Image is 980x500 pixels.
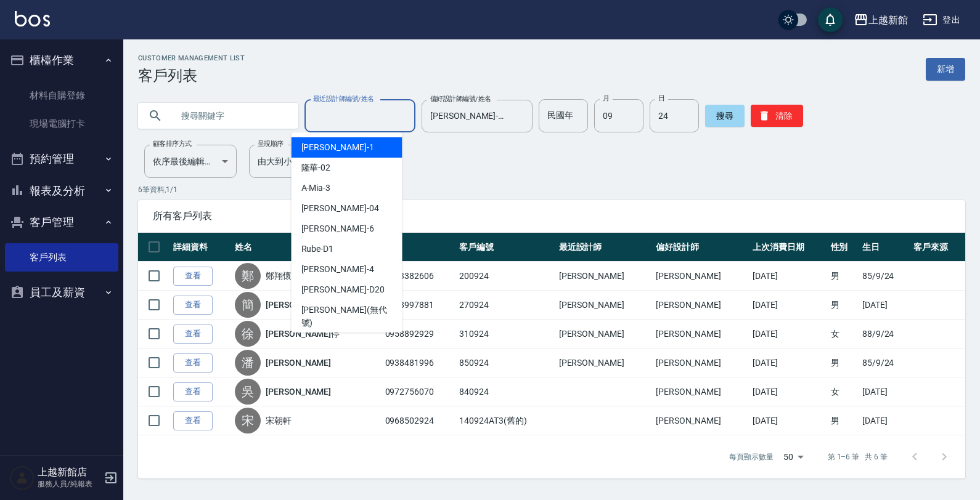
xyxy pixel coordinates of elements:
td: 0938481996 [382,349,457,377]
span: [PERSON_NAME] -04 [301,202,379,215]
p: 第 1–6 筆 共 6 筆 [828,451,888,462]
td: 310924 [456,320,555,349]
label: 月 [603,94,609,103]
td: [PERSON_NAME] [653,377,749,406]
button: 櫃檯作業 [5,44,118,76]
button: 上越新館 [849,7,913,33]
a: 鄭翔懷 [266,270,292,282]
input: 搜尋關鍵字 [173,99,288,132]
div: 潘 [235,350,261,376]
a: 宋朝軒 [266,414,292,427]
td: 0953382606 [382,262,457,291]
h3: 客戶列表 [138,67,245,84]
td: [PERSON_NAME] [653,262,749,291]
td: [DATE] [859,291,910,320]
td: [PERSON_NAME] [653,320,749,349]
td: 85/9/24 [859,262,910,291]
th: 性別 [828,233,859,262]
div: 簡 [235,292,261,318]
span: Rube -D1 [301,243,334,256]
td: 男 [828,262,859,291]
a: 材料自購登錄 [5,81,118,110]
div: 上越新館 [868,12,908,28]
td: [PERSON_NAME] [653,406,749,435]
div: 50 [778,440,808,474]
a: 現場電腦打卡 [5,110,118,138]
button: 登出 [918,9,965,31]
td: 0958892929 [382,320,457,349]
label: 呈現順序 [258,139,284,148]
img: Logo [15,11,50,26]
div: 依序最後編輯時間 [144,145,237,178]
button: 客戶管理 [5,206,118,238]
label: 最近設計師編號/姓名 [313,94,374,103]
th: 電話 [382,233,457,262]
td: [DATE] [859,406,910,435]
th: 最近設計師 [556,233,653,262]
td: [DATE] [749,262,828,291]
td: [DATE] [859,377,910,406]
a: 查看 [173,382,213,401]
td: [DATE] [749,406,828,435]
span: [PERSON_NAME] -1 [301,141,374,154]
span: 所有客戶列表 [153,210,950,222]
a: [PERSON_NAME]停 [266,328,340,340]
label: 顧客排序方式 [153,139,192,148]
a: [PERSON_NAME] [266,299,331,311]
td: 男 [828,291,859,320]
h5: 上越新館店 [38,466,100,478]
p: 服務人員/純報表 [38,478,100,490]
span: [PERSON_NAME] -D20 [301,283,385,296]
button: 員工及薪資 [5,276,118,308]
th: 上次消費日期 [749,233,828,262]
a: 新增 [926,58,965,81]
td: 200924 [456,262,555,291]
td: [DATE] [749,377,828,406]
td: 270924 [456,291,555,320]
td: 88/9/24 [859,320,910,349]
td: 85/9/24 [859,349,910,377]
a: [PERSON_NAME] [266,357,331,369]
span: [PERSON_NAME] -4 [301,263,374,276]
th: 生日 [859,233,910,262]
td: [PERSON_NAME] [556,320,653,349]
td: 0968997881 [382,291,457,320]
td: [PERSON_NAME] [556,349,653,377]
th: 姓名 [232,233,382,262]
td: [PERSON_NAME] [653,349,749,377]
span: [PERSON_NAME] (無代號) [301,304,393,329]
td: [PERSON_NAME] [556,291,653,320]
th: 客戶來源 [910,233,965,262]
label: 日 [658,94,664,103]
button: 清除 [751,105,803,127]
td: 男 [828,406,859,435]
th: 客戶編號 [456,233,555,262]
div: 鄭 [235,263,261,289]
div: 吳 [235,379,261,405]
button: 報表及分析 [5,175,118,207]
a: 客戶列表 [5,243,118,272]
a: 查看 [173,353,213,373]
h2: Customer Management List [138,54,245,62]
a: 查看 [173,411,213,430]
span: [PERSON_NAME] -6 [301,222,374,235]
td: 0968502924 [382,406,457,435]
td: 女 [828,377,859,406]
a: 查看 [173,296,213,315]
a: 查看 [173,325,213,344]
td: 女 [828,320,859,349]
img: Person [10,466,35,490]
span: 隆華 -02 [301,161,331,174]
a: [PERSON_NAME] [266,385,331,398]
button: save [818,7,843,32]
th: 偏好設計師 [653,233,749,262]
div: 由大到小 [249,145,341,178]
td: 男 [828,349,859,377]
button: 搜尋 [705,105,745,127]
span: A-Mia -3 [301,182,331,195]
td: [DATE] [749,291,828,320]
td: 850924 [456,349,555,377]
p: 6 筆資料, 1 / 1 [138,184,965,195]
th: 詳細資料 [170,233,232,262]
td: [DATE] [749,320,828,349]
